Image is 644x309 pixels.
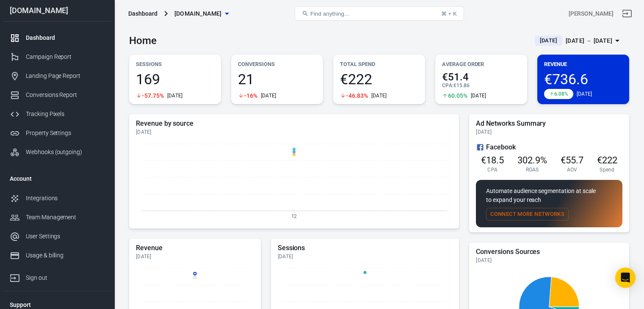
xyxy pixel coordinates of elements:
div: [DATE] [577,91,592,97]
div: [DATE] － [DATE] [566,36,612,46]
button: Find anything...⌘ + K [295,6,464,21]
a: Sign out [617,3,637,24]
button: [DOMAIN_NAME] [171,6,232,22]
div: ⌘ + K [441,11,457,17]
p: Sessions [136,60,214,69]
p: Automate audience segmentation at scale to expand your reach [486,187,612,204]
a: Property Settings [3,124,111,143]
div: User Settings [26,232,105,241]
div: Integrations [26,194,105,203]
a: Conversions Report [3,86,111,105]
a: Dashboard [3,28,111,47]
div: Sign out [26,273,105,282]
span: 21 [238,72,316,86]
div: [DATE] [476,257,622,264]
div: [DATE] [167,92,183,99]
span: €736.6 [544,72,622,86]
h5: Sessions [278,244,453,252]
div: Webhooks (outgoing) [26,148,105,157]
div: [DATE] [476,129,622,135]
span: Spend [600,166,615,173]
div: Dashboard [128,9,158,18]
span: 302.9% [517,155,547,166]
svg: Facebook Ads [476,142,484,152]
span: 169 [136,72,214,86]
span: -46.83% [346,93,368,99]
span: -16% [244,93,257,99]
div: [DOMAIN_NAME] [3,7,111,14]
span: 6.08% [554,91,568,97]
span: €55.7 [561,155,583,166]
h5: Ad Networks Summary [476,119,622,128]
span: €51.4 [442,72,520,82]
span: €222 [597,155,617,166]
span: €222 [340,72,418,86]
div: Property Settings [26,129,105,138]
div: [DATE] [261,92,276,99]
div: Team Management [26,213,105,222]
a: Campaign Report [3,47,111,66]
span: Find anything... [310,11,349,17]
a: Usage & billing [3,246,111,265]
div: Tracking Pixels [26,110,105,119]
div: [DATE] [136,253,254,260]
a: Sign out [3,265,111,287]
div: [DATE] [471,92,486,99]
div: Conversions Report [26,91,105,99]
div: [DATE] [278,253,453,260]
span: €15.86 [453,83,470,88]
a: Team Management [3,208,111,227]
h3: Home [129,35,157,47]
p: Total Spend [340,60,418,69]
a: Tracking Pixels [3,105,111,124]
div: Dashboard [26,33,105,42]
div: Campaign Report [26,52,105,61]
div: Usage & billing [26,251,105,260]
button: [DATE][DATE] － [DATE] [528,34,629,48]
div: Account id: 4GGnmKtI [569,9,614,18]
span: ROAS [526,166,539,173]
span: 60.05% [448,93,467,99]
h5: Conversions Sources [476,248,622,256]
h5: Revenue [136,244,254,252]
span: [DATE] [536,36,561,45]
li: Account [3,168,111,189]
p: Revenue [544,60,622,69]
div: [DATE] [136,129,452,135]
div: [DATE] [371,92,387,99]
tspan: 12 [291,213,297,219]
a: User Settings [3,227,111,246]
div: Facebook [476,142,622,152]
div: Landing Page Report [26,72,105,80]
a: Landing Page Report [3,66,111,86]
span: €18.5 [481,155,504,166]
p: Average Order [442,60,520,69]
span: -57.75% [142,93,164,99]
span: CPA [487,166,498,173]
h5: Revenue by source [136,119,452,128]
a: Webhooks (outgoing) [3,143,111,162]
span: olgawebersocial.de [174,8,222,19]
span: CPA : [442,83,453,88]
button: Connect More Networks [486,208,569,221]
a: Integrations [3,189,111,208]
span: AOV [567,166,578,173]
div: Open Intercom Messenger [615,268,636,288]
p: Conversions [238,60,316,69]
